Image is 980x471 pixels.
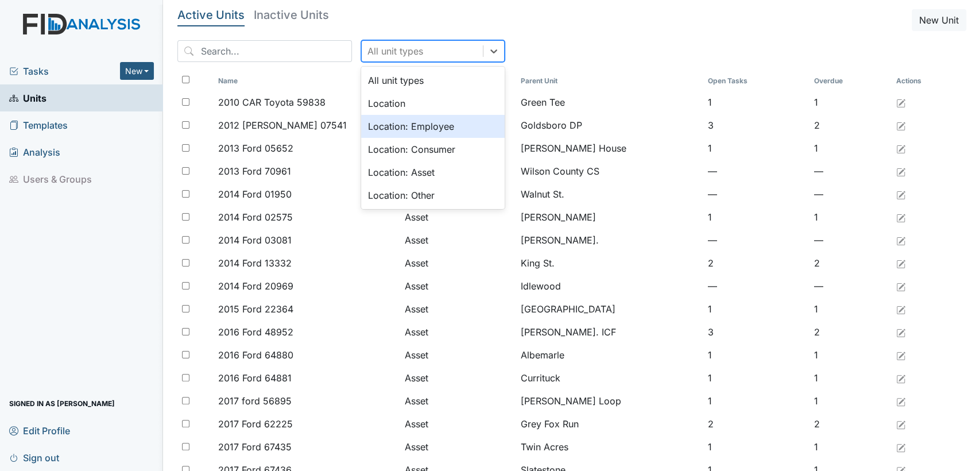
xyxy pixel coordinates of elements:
td: Wilson County CS [516,160,703,183]
span: 2014 Ford 13332 [218,256,291,270]
span: Units [9,89,47,107]
td: Walnut St. [516,183,703,206]
a: Tasks [9,64,120,78]
td: — [809,275,891,298]
td: Asset [400,252,516,275]
button: New [120,62,154,80]
a: Edit [896,95,905,109]
td: Asset [400,389,516,412]
td: 1 [809,206,891,229]
td: 2 [703,412,809,435]
span: 2014 Ford 01950 [218,187,291,201]
div: Location: Employee [361,115,505,138]
input: Toggle All Rows Selected [182,76,189,83]
a: Edit [896,440,905,454]
span: 2010 CAR Toyota 59838 [218,95,325,109]
td: Asset [400,206,516,229]
a: Edit [896,164,905,178]
td: Asset [400,435,516,458]
div: Location: Consumer [361,138,505,161]
div: All unit types [367,44,423,58]
td: 1 [703,435,809,458]
a: Edit [896,394,905,408]
a: Edit [896,187,905,201]
td: [PERSON_NAME]. ICF [516,321,703,343]
span: 2017 Ford 67435 [218,440,291,454]
span: 2013 Ford 05652 [218,141,293,155]
th: Toggle SortBy [516,71,703,91]
td: 1 [703,91,809,114]
a: Edit [896,417,905,431]
span: Analysis [9,143,60,161]
th: Actions [892,71,949,91]
span: 2015 Ford 22364 [218,302,293,316]
td: [PERSON_NAME]. [516,229,703,252]
td: — [703,275,809,298]
td: [PERSON_NAME] [516,206,703,229]
span: 2017 ford 56895 [218,394,291,408]
td: 1 [703,366,809,389]
td: Asset [400,321,516,343]
td: — [703,160,809,183]
th: Toggle SortBy [703,71,809,91]
td: Goldsboro DP [516,114,703,137]
td: 1 [809,91,891,114]
td: Asset [400,343,516,366]
td: Asset [400,298,516,321]
span: 2016 Ford 48952 [218,325,293,339]
td: — [809,183,891,206]
td: 2 [809,252,891,275]
td: 1 [703,206,809,229]
td: 2 [809,321,891,343]
td: [PERSON_NAME] Loop [516,389,703,412]
td: 1 [703,389,809,412]
span: 2017 Ford 62225 [218,417,292,431]
td: Asset [400,229,516,252]
td: 3 [703,321,809,343]
a: Edit [896,210,905,224]
td: [GEOGRAPHIC_DATA] [516,298,703,321]
td: Asset [400,275,516,298]
td: 2 [703,252,809,275]
span: Edit Profile [9,422,70,439]
a: Edit [896,348,905,362]
td: Currituck [516,366,703,389]
div: All unit types [361,69,505,92]
td: Green Tee [516,91,703,114]
td: — [703,183,809,206]
td: 1 [703,137,809,160]
a: Edit [896,302,905,316]
td: Twin Acres [516,435,703,458]
span: 2012 [PERSON_NAME] 07541 [218,118,346,132]
th: Toggle SortBy [213,71,400,91]
input: Search... [177,40,352,62]
td: 1 [703,298,809,321]
td: 1 [809,366,891,389]
a: Edit [896,141,905,155]
td: — [703,229,809,252]
td: Idlewood [516,275,703,298]
td: 1 [809,137,891,160]
span: 2013 Ford 70961 [218,164,290,178]
td: 1 [809,298,891,321]
td: Asset [400,412,516,435]
span: 2014 Ford 20969 [218,279,293,293]
td: — [809,160,891,183]
a: Edit [896,118,905,132]
h5: Active Units [177,9,245,21]
td: 1 [809,343,891,366]
h5: Inactive Units [254,9,329,21]
a: Edit [896,256,905,270]
td: [PERSON_NAME] House [516,137,703,160]
td: King St. [516,252,703,275]
td: Grey Fox Run [516,412,703,435]
td: Asset [400,366,516,389]
span: Sign out [9,449,59,466]
a: Edit [896,325,905,339]
div: Location [361,92,505,115]
td: 2 [809,114,891,137]
td: 1 [809,435,891,458]
td: — [809,229,891,252]
div: Location: Other [361,184,505,207]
